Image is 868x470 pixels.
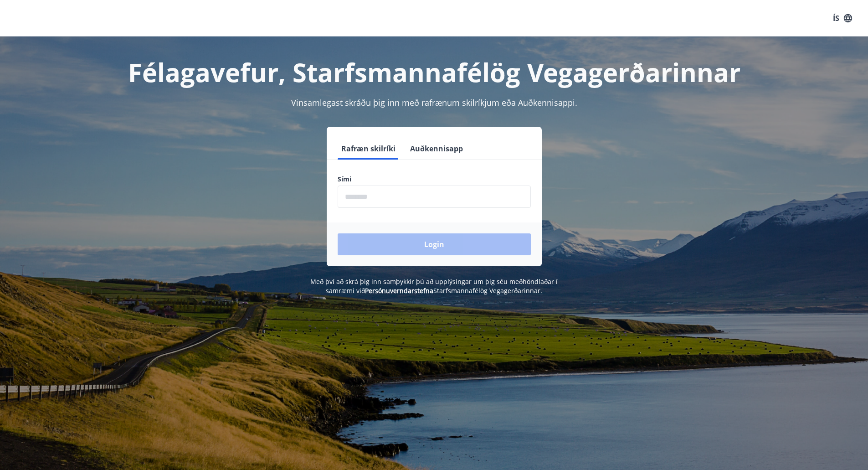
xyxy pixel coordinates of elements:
h1: Félagavefur, Starfsmannafélög Vegagerðarinnar [117,55,751,89]
button: Auðkennisapp [406,138,467,160]
a: Persónuverndarstefna [365,286,433,295]
label: Sími [338,175,531,184]
span: Með því að skrá þig inn samþykkir þú að upplýsingar um þig séu meðhöndlaðar í samræmi við Starfsm... [310,277,558,295]
button: Rafræn skilríki [338,138,399,160]
button: ÍS [828,10,857,26]
span: Vinsamlegast skráðu þig inn með rafrænum skilríkjum eða Auðkennisappi. [291,97,577,108]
